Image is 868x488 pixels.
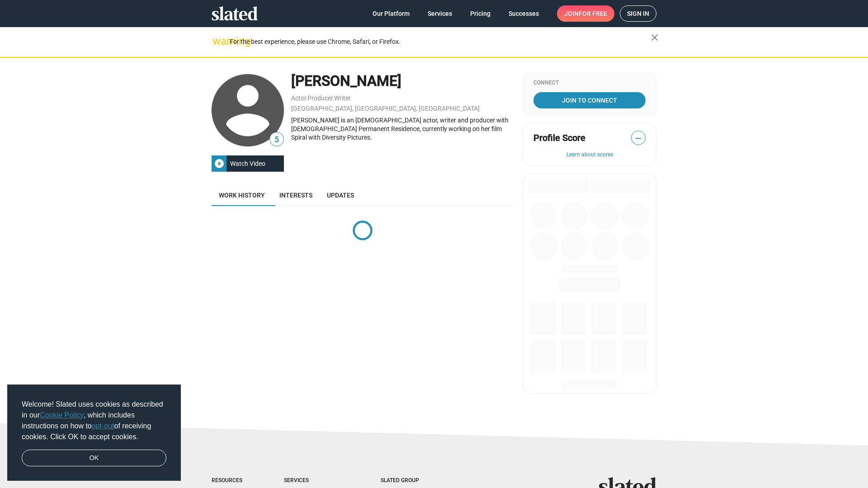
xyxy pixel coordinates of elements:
button: Watch Video [212,155,284,172]
span: for free [579,5,607,22]
a: Services [420,5,459,22]
a: Interests [272,184,320,206]
a: Our Platform [365,5,417,22]
mat-icon: play_circle_filled [214,158,225,169]
span: Work history [219,192,265,199]
span: Join [564,5,607,22]
div: Watch Video [226,155,269,172]
span: Updates [327,192,354,199]
span: Successes [509,5,539,22]
a: Pricing [463,5,498,22]
button: Learn about scores [533,151,646,159]
a: Sign in [620,5,656,22]
div: For the best experience, please use Chrome, Safari, or Firefox. [230,36,651,48]
mat-icon: warning [212,36,223,47]
span: Pricing [470,5,491,22]
a: Join To Connect [533,92,646,108]
div: Connect [533,80,646,87]
div: Resources [212,477,248,484]
span: Interests [279,192,312,199]
span: Join To Connect [535,92,644,108]
a: dismiss cookie message [22,450,166,467]
a: Updates [320,184,361,206]
a: opt-out [92,422,114,430]
span: Our Platform [373,5,410,22]
span: Profile Score [533,132,585,144]
span: 5 [270,134,283,146]
div: cookieconsent [7,385,181,481]
a: Work history [212,184,272,206]
span: Services [428,5,452,22]
a: Actor [291,94,307,102]
div: Services [284,477,344,484]
a: Joinfor free [557,5,614,22]
span: — [632,132,645,144]
a: [GEOGRAPHIC_DATA], [GEOGRAPHIC_DATA], [GEOGRAPHIC_DATA] [291,105,480,112]
span: , [307,96,307,101]
a: Successes [501,5,546,22]
span: Sign in [627,6,649,21]
div: Slated Group [381,477,442,484]
div: [PERSON_NAME] is an [DEMOGRAPHIC_DATA] actor, writer and producer with [DEMOGRAPHIC_DATA] Permane... [291,116,514,141]
span: Welcome! Slated uses cookies as described in our , which includes instructions on how to of recei... [22,399,166,442]
a: Producer [307,94,333,102]
span: , [333,96,334,101]
mat-icon: close [649,32,660,43]
div: [PERSON_NAME] [291,71,514,91]
a: Cookie Policy [40,411,84,419]
a: Writer [334,94,351,102]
